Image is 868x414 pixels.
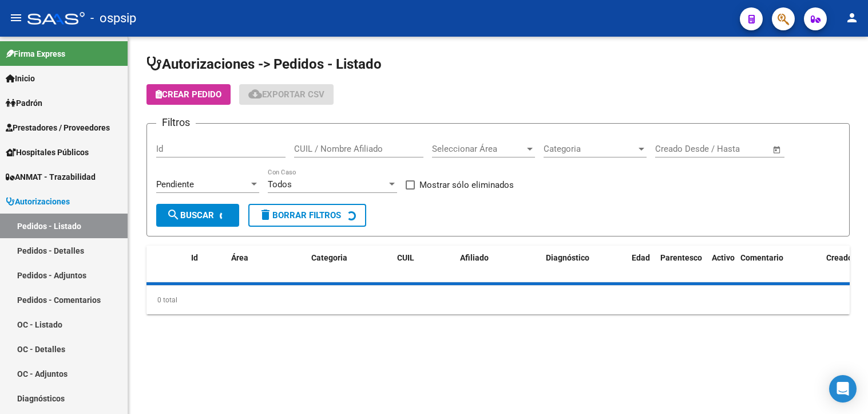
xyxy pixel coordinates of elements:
span: Comentario [740,253,783,262]
span: Mostrar sólo eliminados [419,178,514,192]
span: Firma Express [6,48,65,60]
mat-icon: cloud_download [248,87,262,101]
mat-icon: person [845,11,859,25]
input: Fecha fin [712,144,767,154]
datatable-header-cell: Comentario [736,246,822,283]
span: Seleccionar Área [432,144,525,154]
span: Activo [712,253,735,262]
span: Id [191,253,198,262]
span: Área [231,253,248,262]
datatable-header-cell: Categoria [307,246,393,283]
span: Prestadores / Proveedores [6,121,110,134]
datatable-header-cell: Parentesco [656,246,707,283]
button: Open calendar [771,143,784,156]
span: Autorizaciones -> Pedidos - Listado [146,56,382,72]
span: Afiliado [460,253,489,262]
datatable-header-cell: Id [187,246,227,283]
span: Todos [268,179,292,190]
h3: Filtros [156,115,196,131]
datatable-header-cell: Afiliado [455,246,541,283]
mat-icon: delete [259,208,272,222]
datatable-header-cell: CUIL [393,246,455,283]
datatable-header-cell: Activo [707,246,736,283]
div: Open Intercom Messenger [829,375,857,403]
span: Exportar CSV [248,89,324,100]
div: 0 total [146,286,850,314]
datatable-header-cell: Edad [627,246,656,283]
span: Buscar [167,210,214,220]
mat-icon: search [167,208,180,222]
span: CUIL [397,253,414,262]
span: Padrón [6,97,42,109]
span: Crear Pedido [156,89,221,100]
mat-icon: menu [9,11,23,25]
datatable-header-cell: Diagnóstico [541,246,627,283]
span: Borrar Filtros [259,210,341,220]
span: Categoria [544,144,636,154]
span: Diagnóstico [546,253,589,262]
span: Pendiente [156,179,194,190]
span: Hospitales Públicos [6,146,89,159]
input: Fecha inicio [655,144,701,154]
span: Creado [826,253,853,262]
span: ANMAT - Trazabilidad [6,171,96,183]
span: Edad [632,253,650,262]
span: - ospsip [90,6,136,31]
button: Crear Pedido [146,84,231,105]
button: Borrar Filtros [248,204,366,227]
span: Autorizaciones [6,195,70,208]
datatable-header-cell: Área [227,246,307,283]
span: Categoria [311,253,347,262]
span: Inicio [6,72,35,85]
span: Parentesco [660,253,702,262]
button: Exportar CSV [239,84,334,105]
button: Buscar [156,204,239,227]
